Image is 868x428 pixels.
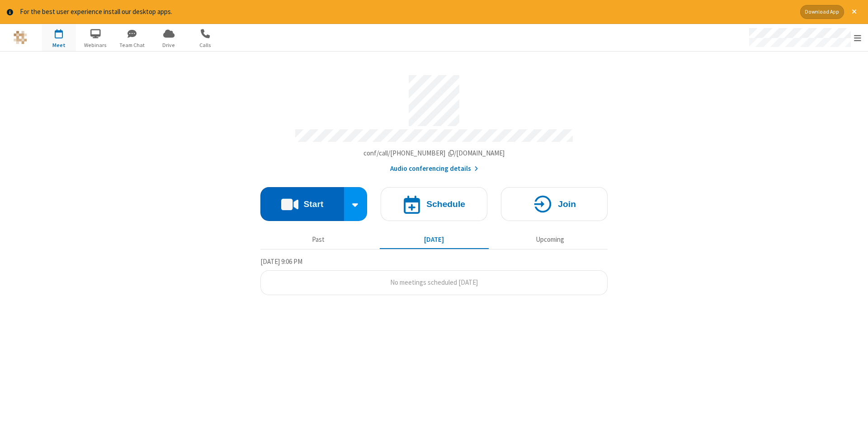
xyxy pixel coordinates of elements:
[741,24,868,51] div: Open menu
[42,41,76,49] span: Meet
[79,41,113,49] span: Webinars
[426,200,465,208] h4: Schedule
[381,187,487,221] button: Schedule
[152,41,186,49] span: Drive
[390,278,478,287] span: No meetings scheduled [DATE]
[115,41,149,49] span: Team Chat
[363,149,505,157] span: Copy my meeting room link
[558,200,576,208] h4: Join
[20,7,793,17] div: For the best user experience install our desktop apps.
[847,5,861,19] button: Close alert
[3,24,37,51] button: Logo
[189,41,222,49] span: Calls
[501,187,608,221] button: Join
[363,148,505,159] button: Copy my meeting room linkCopy my meeting room link
[264,231,373,249] button: Past
[260,256,608,295] section: Today's Meetings
[260,257,302,266] span: [DATE] 9:06 PM
[260,187,344,221] button: Start
[800,5,844,19] button: Download App
[344,187,368,221] div: Start conference options
[260,68,608,174] section: Account details
[390,164,478,174] button: Audio conferencing details
[303,200,323,208] h4: Start
[380,231,489,249] button: [DATE]
[14,31,27,44] img: QA Selenium DO NOT DELETE OR CHANGE
[495,231,604,249] button: Upcoming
